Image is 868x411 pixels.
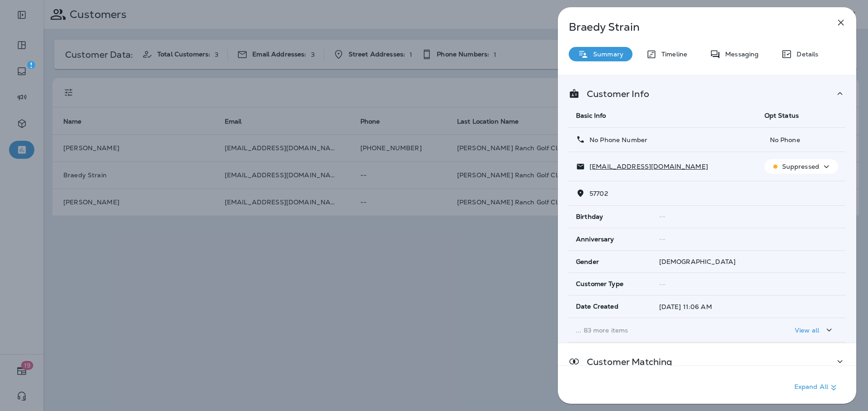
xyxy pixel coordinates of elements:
[576,258,599,266] span: Gender
[791,322,838,338] button: View all
[659,212,665,221] span: --
[580,90,649,97] p: Customer Info
[795,327,819,334] p: View all
[794,382,839,393] p: Expand All
[576,236,614,243] span: Anniversary
[576,213,603,221] span: Birthday
[576,327,750,334] p: ... 83 more items
[791,379,843,396] button: Expand All
[764,159,838,174] button: Suppressed
[576,280,623,288] span: Customer Type
[659,280,665,288] span: --
[590,189,608,198] span: 57702
[782,163,819,170] p: Suppressed
[576,111,606,120] span: Basic Info
[569,21,816,33] p: Braedy Strain
[657,51,687,58] p: Timeline
[659,303,712,311] span: [DATE] 11:06 AM
[721,51,759,58] p: Messaging
[764,136,838,143] p: No Phone
[585,136,647,143] p: No Phone Number
[589,51,623,58] p: Summary
[792,51,818,58] p: Details
[580,358,672,365] p: Customer Matching
[764,111,799,120] span: Opt Status
[576,303,618,310] span: Date Created
[585,163,708,170] p: [EMAIL_ADDRESS][DOMAIN_NAME]
[659,235,665,243] span: --
[659,258,736,266] span: [DEMOGRAPHIC_DATA]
